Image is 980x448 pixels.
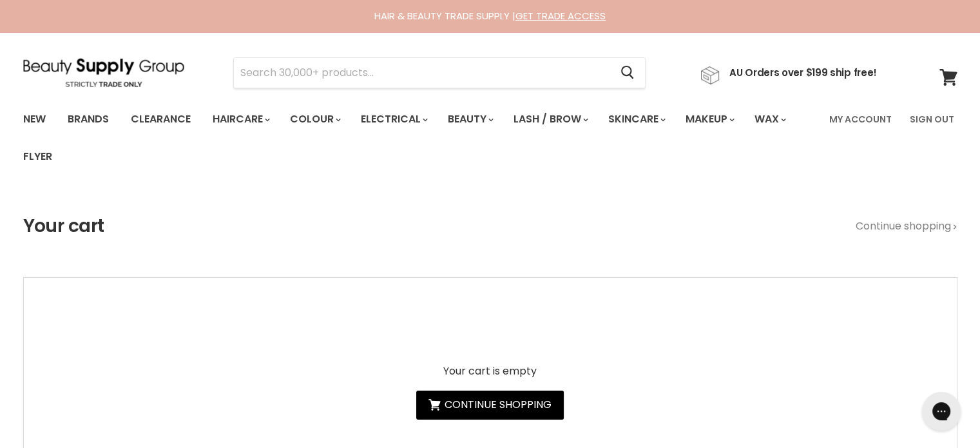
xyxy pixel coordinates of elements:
[14,101,821,175] ul: Main menu
[416,391,564,420] a: Continue shopping
[599,106,673,133] a: Skincare
[416,365,564,377] p: Your cart is empty
[23,216,104,237] h1: Your cart
[234,58,611,88] input: Search
[856,220,957,232] a: Continue shopping
[745,106,794,133] a: Wax
[916,387,967,435] iframe: Gorgias live chat messenger
[58,106,119,133] a: Brands
[902,106,962,133] a: Sign Out
[203,106,278,133] a: Haircare
[515,9,606,23] a: GET TRADE ACCESS
[611,58,645,88] button: Search
[821,106,899,133] a: My Account
[676,106,742,133] a: Makeup
[7,10,974,23] div: HAIR & BEAUTY TRADE SUPPLY |
[438,106,501,133] a: Beauty
[7,101,974,175] nav: Main
[14,106,55,133] a: New
[121,106,200,133] a: Clearance
[14,143,62,170] a: Flyer
[280,106,349,133] a: Colour
[233,57,646,88] form: Product
[351,106,436,133] a: Electrical
[504,106,596,133] a: Lash / Brow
